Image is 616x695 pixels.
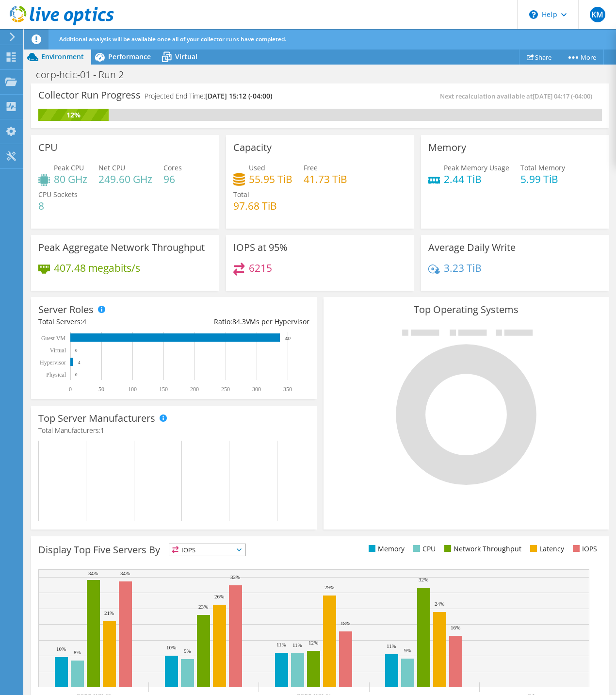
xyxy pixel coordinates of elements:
h3: Memory [428,142,466,153]
h3: Top Server Manufacturers [38,413,155,424]
text: Physical [46,371,66,378]
text: Hypervisor [40,359,66,366]
text: 8% [74,649,81,655]
h4: 3.23 TiB [444,263,482,273]
text: 26% [214,594,224,599]
span: Used [249,163,265,172]
h4: 96 [163,174,182,184]
text: 10% [166,645,176,650]
text: 21% [104,610,114,616]
text: 32% [419,577,428,582]
h4: 5.99 TiB [520,174,565,184]
span: Cores [163,163,182,172]
text: 350 [283,386,292,393]
h4: 97.68 TiB [233,200,277,211]
span: Additional analysis will be available once all of your collector runs have completed. [59,35,286,43]
div: Total Servers: [38,316,174,327]
text: 34% [88,570,98,576]
text: 0 [69,386,72,393]
li: Latency [528,544,564,554]
h4: 2.44 TiB [444,174,509,184]
text: 9% [184,648,191,654]
text: 11% [292,642,302,648]
div: Ratio: VMs per Hypervisor [174,316,309,327]
span: [DATE] 04:17 (-04:00) [533,92,592,100]
text: 9% [404,647,411,653]
text: 12% [308,640,318,645]
text: 18% [340,620,350,626]
span: Free [304,163,318,172]
h3: Top Operating Systems [331,304,602,315]
h4: 41.73 TiB [304,174,347,184]
h4: 55.95 TiB [249,174,292,184]
h4: Total Manufacturers: [38,425,309,436]
a: Share [519,50,559,65]
li: Memory [366,544,405,554]
h3: Peak Aggregate Network Throughput [38,242,205,253]
span: 1 [100,426,104,435]
h4: Projected End Time: [145,91,272,101]
text: 23% [198,604,208,610]
svg: \n [529,10,538,19]
li: IOPS [570,544,597,554]
text: 300 [252,386,261,393]
text: 24% [435,601,444,607]
text: 11% [276,642,286,647]
text: Guest VM [41,335,65,342]
text: 34% [120,570,130,576]
span: Next recalculation available at [440,92,597,100]
h3: Capacity [233,142,272,153]
text: 32% [230,574,240,580]
span: KM [590,7,605,22]
text: 250 [221,386,230,393]
h4: 407.48 megabits/s [54,263,140,273]
h3: CPU [38,142,58,153]
text: 11% [387,643,396,649]
li: CPU [411,544,436,554]
text: 16% [451,625,460,630]
span: Performance [108,52,151,61]
text: 0 [75,372,78,377]
text: 100 [128,386,137,393]
text: Virtual [50,347,66,354]
h1: corp-hcic-01 - Run 2 [32,69,139,80]
span: CPU Sockets [38,190,78,199]
h4: 80 GHz [54,174,87,184]
h3: IOPS at 95% [233,242,288,253]
text: 200 [190,386,199,393]
h3: Average Daily Write [428,242,516,253]
span: Peak CPU [54,163,84,172]
li: Network Throughput [442,544,521,554]
span: Net CPU [98,163,125,172]
text: 0 [75,348,78,353]
text: 4 [78,360,81,365]
a: More [559,50,604,65]
span: Total Memory [520,163,565,172]
span: Total [233,190,249,199]
h4: 8 [38,200,78,211]
div: 12% [38,110,109,120]
text: 337 [285,336,292,341]
span: 4 [82,317,86,326]
span: Virtual [175,52,197,61]
text: 10% [56,646,66,652]
text: 29% [324,584,334,590]
span: Peak Memory Usage [444,163,509,172]
span: 84.3 [232,317,246,326]
text: 50 [98,386,104,393]
text: 150 [159,386,168,393]
span: IOPS [169,544,245,556]
h3: Server Roles [38,304,94,315]
h4: 249.60 GHz [98,174,152,184]
h4: 6215 [249,263,272,273]
span: [DATE] 15:12 (-04:00) [205,91,272,100]
span: Environment [41,52,84,61]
